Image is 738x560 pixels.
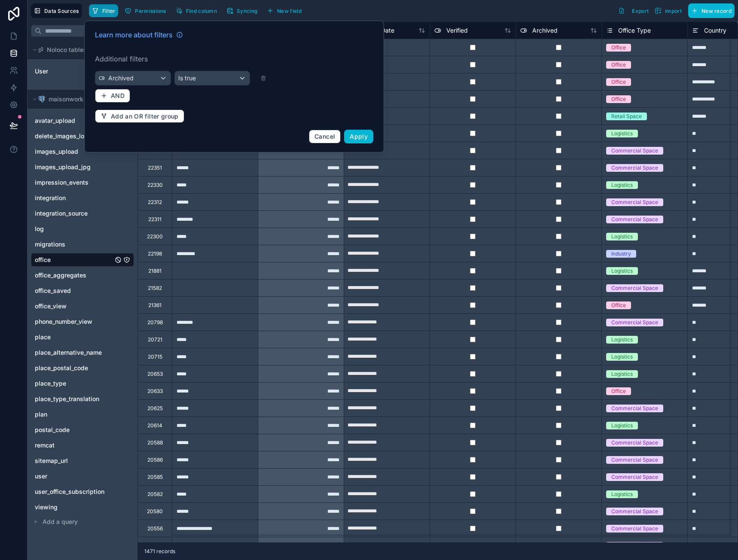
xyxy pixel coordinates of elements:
[31,315,134,329] div: phone_number_view
[611,250,631,258] div: Industry
[685,3,735,18] a: New record
[147,388,163,395] div: 20633
[49,95,97,103] span: maisonwork aws
[611,319,658,326] div: Commercial Space
[111,92,125,100] span: AND
[611,113,642,120] div: Retail Space
[611,353,633,361] div: Logistics
[35,67,104,76] a: User
[95,71,171,85] button: Archived
[223,4,264,17] a: Syncing
[35,116,75,125] span: avatar_upload
[43,517,78,526] span: Add a query
[611,44,626,52] div: Office
[31,114,134,128] div: avatar_upload
[688,3,735,18] button: New record
[186,8,217,14] span: Find column
[35,348,102,357] span: place_alternative_name
[35,178,88,187] span: impression_events
[223,4,260,17] button: Syncing
[31,284,134,298] div: office_saved
[35,271,113,280] a: office_aggregates
[35,132,113,140] a: delete_images_log
[122,4,169,17] button: Permissions
[35,163,113,171] a: images_upload_jpg
[148,302,162,309] div: 21361
[237,8,257,14] span: Syncing
[35,441,55,450] span: remcat
[31,392,134,406] div: place_type_translation
[615,3,652,18] button: Export
[31,160,134,174] div: images_upload_jpg
[611,508,658,515] div: Commercial Space
[35,209,88,218] span: integration_source
[35,379,66,388] span: place_type
[102,8,116,14] span: Filter
[611,336,633,344] div: Logistics
[611,61,626,69] div: Office
[35,472,113,481] a: user
[532,26,558,35] span: Archived
[35,441,113,450] a: remcat
[31,377,134,390] div: place_type
[35,302,113,310] a: office_view
[611,301,626,309] div: Office
[35,194,66,202] span: integration
[31,299,134,313] div: office_view
[611,439,658,447] div: Commercial Space
[31,346,134,359] div: place_alternative_name
[35,286,113,295] a: office_saved
[174,71,250,85] button: Is true
[31,330,134,344] div: place
[47,46,87,54] span: Noloco tables
[35,503,113,511] a: viewing
[618,26,651,35] span: Office Type
[31,237,134,251] div: migrations
[35,178,113,187] a: impression_events
[264,4,305,17] button: New field
[148,199,162,206] div: 22312
[611,405,658,412] div: Commercial Space
[35,67,48,76] span: User
[95,89,130,103] button: AND
[446,26,468,35] span: Verified
[611,473,658,481] div: Commercial Space
[35,317,92,326] span: phone_number_view
[314,133,335,140] span: Cancel
[31,516,134,528] button: Add a query
[35,194,113,202] a: integration
[148,336,162,343] div: 20721
[148,268,162,274] div: 21881
[147,491,163,498] div: 20582
[611,216,658,223] div: Commercial Space
[350,133,368,140] span: Apply
[31,222,134,236] div: log
[95,54,373,64] label: Additional filters
[701,8,732,14] span: New record
[611,387,626,395] div: Office
[31,176,134,189] div: impression_events
[147,474,163,481] div: 20585
[31,64,134,78] div: User
[31,438,134,452] div: remcat
[35,302,67,310] span: office_view
[35,225,44,233] span: log
[35,410,113,419] a: plan
[35,410,47,419] span: plan
[35,317,113,326] a: phone_number_view
[35,472,47,481] span: user
[35,348,113,357] a: place_alternative_name
[144,548,175,555] span: 1471 records
[35,256,113,264] a: office
[35,163,91,171] span: images_upload_jpg
[31,207,134,220] div: integration_source
[111,113,179,120] span: Add an OR filter group
[31,485,134,499] div: user_office_subscription
[35,240,113,249] a: migrations
[611,422,633,429] div: Logistics
[35,256,51,264] span: office
[31,129,134,143] div: delete_images_log
[178,74,196,82] span: Is true
[35,209,113,218] a: integration_source
[344,130,373,143] button: Apply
